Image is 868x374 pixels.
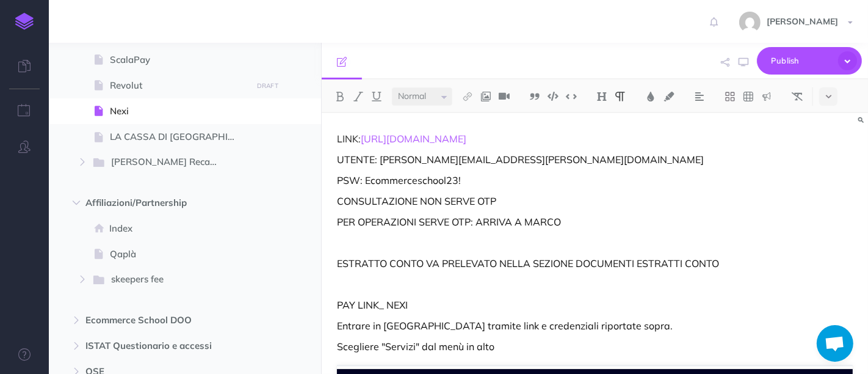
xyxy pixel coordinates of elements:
span: Qaplà [110,247,248,262]
p: PAY LINK_ NEXI [337,298,853,312]
small: DRAFT [257,82,278,90]
span: Affiliazioni/Partnership [85,196,233,210]
button: DRAFT [252,79,283,93]
img: Bold button [335,92,345,101]
p: PER OPERAZIONI SERVE OTP: ARRIVA A MARCO [337,215,853,229]
p: UTENTE: [PERSON_NAME][EMAIL_ADDRESS][PERSON_NAME][DOMAIN_NAME] [337,152,853,167]
a: [URL][DOMAIN_NAME] [361,133,466,145]
img: Callout dropdown menu button [761,92,772,101]
span: Ecommerce School DOO [85,313,233,328]
p: PSW: Ecommerceschool23! [337,173,853,188]
img: Headings dropdown button [596,92,607,101]
img: Italic button [353,92,364,101]
img: Text background color button [664,92,675,101]
span: Index [109,221,248,236]
span: Publish [771,51,832,70]
span: LA CASSA DI [GEOGRAPHIC_DATA] [110,130,248,144]
p: Entrare in [GEOGRAPHIC_DATA] tramite link e credenziali riportate sopra. [337,318,853,333]
span: Revolut [110,78,248,93]
img: logo-mark.svg [15,13,34,30]
span: ScalaPay [110,53,248,67]
span: Nexi [110,104,248,119]
img: Add video button [499,92,510,101]
p: LINK: [337,131,853,146]
p: CONSULTAZIONE NON SERVE OTP [337,194,853,208]
img: Blockquote button [529,92,540,101]
img: Link button [462,92,473,101]
span: ISTAT Questionario e accessi [85,339,233,353]
p: ESTRATTO CONTO VA PRELEVATO NELLA SEZIONE DOCUMENTI ESTRATTI CONTO [337,256,853,271]
span: [PERSON_NAME] [761,16,844,27]
span: skeepers fee [111,272,230,288]
a: Aprire la chat [817,325,853,362]
img: Inline code button [566,92,577,101]
img: Underline button [371,92,382,101]
img: Code block button [548,92,559,101]
img: 773ddf364f97774a49de44848d81cdba.jpg [739,12,761,33]
img: Clear styles button [792,92,803,101]
p: Scegliere "Servizi" dal menù in alto [337,339,853,354]
img: Paragraph button [615,92,626,101]
img: Add image button [480,92,491,101]
img: Create table button [743,92,754,101]
button: Publish [757,47,862,75]
img: Alignment dropdown menu button [694,92,705,101]
img: Text color button [645,92,656,101]
span: [PERSON_NAME] Recapiti [111,155,230,170]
